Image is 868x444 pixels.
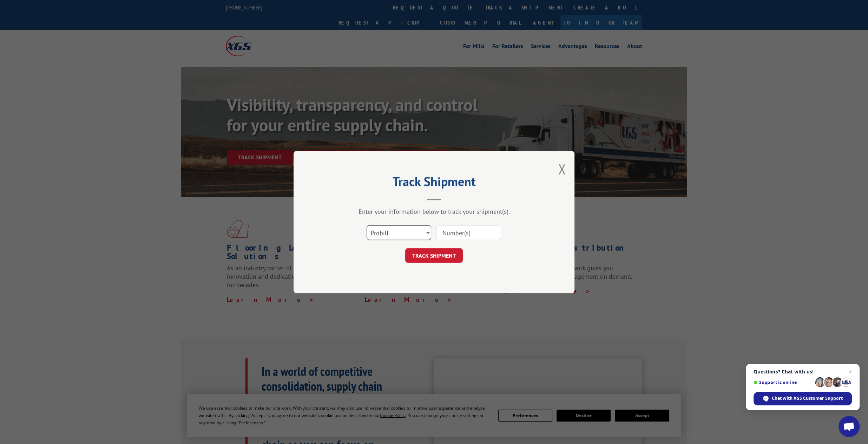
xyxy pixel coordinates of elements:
[754,380,813,385] span: Support is online
[839,416,860,437] a: Open chat
[405,248,463,263] button: TRACK SHIPMENT
[558,160,566,178] button: Close modal
[436,225,501,240] input: Number(s)
[329,177,539,190] h2: Track Shipment
[329,207,539,216] div: Enter your information below to track your shipment(s).
[754,392,852,405] span: Chat with XGS Customer Support
[772,395,843,402] span: Chat with XGS Customer Support
[754,369,852,375] span: Questions? Chat with us!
